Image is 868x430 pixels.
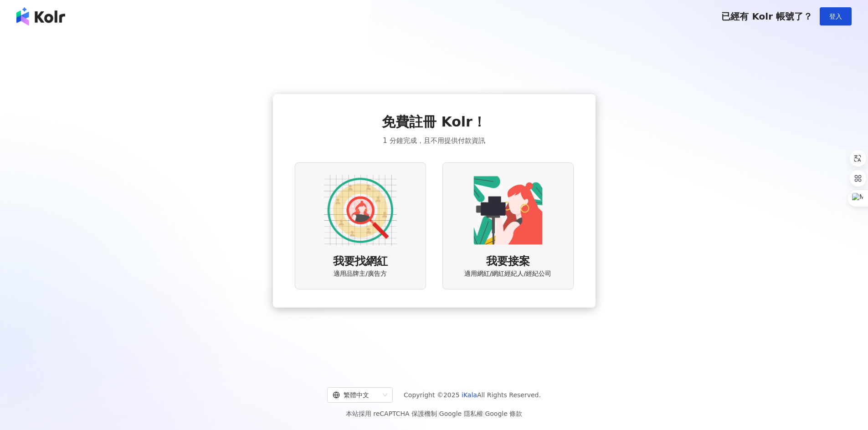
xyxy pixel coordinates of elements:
span: 免費註冊 Kolr！ [382,112,486,132]
img: logo [16,7,65,25]
img: KOL identity option [472,174,544,247]
a: iKala [462,391,477,399]
span: 本站採用 reCAPTCHA 保護機制 [346,408,522,419]
span: 我要接案 [486,254,530,269]
span: 適用網紅/網紅經紀人/經紀公司 [464,269,551,278]
span: 登入 [829,13,842,20]
button: 登入 [820,7,852,25]
span: 適用品牌主/廣告方 [334,269,387,278]
span: 已經有 Kolr 帳號了？ [721,11,812,22]
span: | [437,410,439,417]
span: | [483,410,485,417]
img: AD identity option [324,174,397,247]
a: Google 隱私權 [439,410,483,417]
a: Google 條款 [485,410,522,417]
span: 1 分鐘完成，且不用提供付款資訊 [383,135,485,146]
span: Copyright © 2025 All Rights Reserved. [404,390,541,400]
div: 繁體中文 [333,388,379,402]
span: 我要找網紅 [333,254,388,269]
